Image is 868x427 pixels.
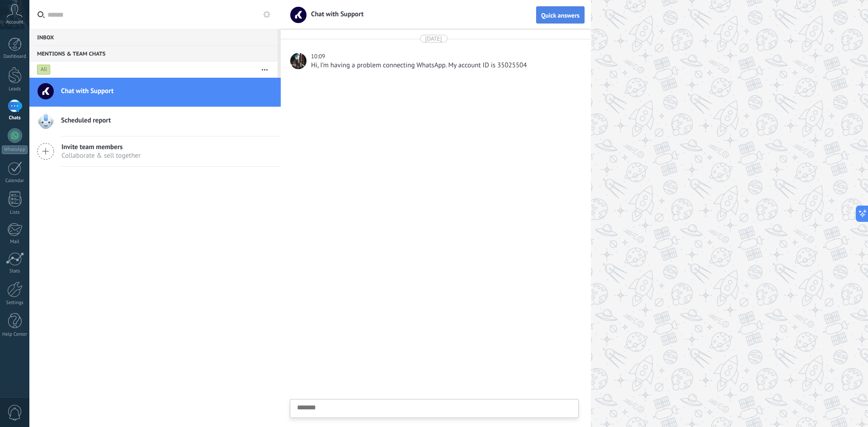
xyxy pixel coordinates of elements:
[311,61,577,70] div: Hi, I’m having a problem connecting WhatsApp. My account ID is 35025504
[425,35,442,42] div: [DATE]
[255,61,274,78] button: More
[2,239,28,245] div: Mail
[61,143,141,151] span: Invite team members
[2,210,28,216] div: Lists
[290,53,307,69] span: Gym-Pharma
[2,300,28,306] div: Settings
[306,10,363,19] span: Chat with Support
[6,19,23,25] span: Account
[29,29,278,45] div: Inbox
[2,145,28,154] div: WhatsApp
[61,87,113,96] span: Chat with Support
[2,115,28,121] div: Chats
[2,268,28,274] div: Stats
[311,52,326,61] div: 10:09
[29,45,278,61] div: Mentions & Team chats
[2,54,28,60] div: Dashboard
[2,332,28,338] div: Help Center
[29,107,281,136] a: Scheduled report
[37,64,51,75] div: All
[29,78,281,107] a: Chat with Support
[536,6,585,23] button: Quick answers
[541,12,580,19] span: Quick answers
[61,116,111,125] span: Scheduled report
[2,86,28,92] div: Leads
[2,178,28,184] div: Calendar
[61,151,141,160] span: Collaborate & sell together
